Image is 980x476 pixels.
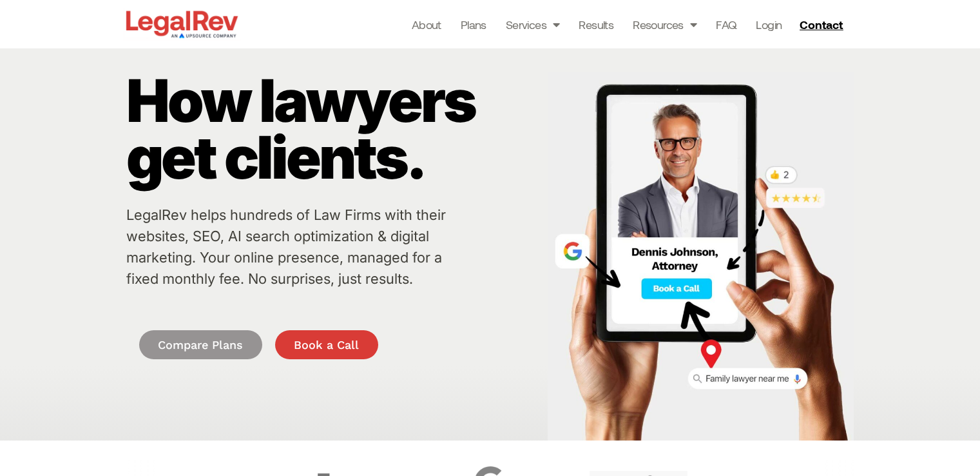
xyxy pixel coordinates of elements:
a: Login [756,15,782,34]
a: LegalRev helps hundreds of Law Firms with their websites, SEO, AI search optimization & digital m... [126,206,446,287]
a: Contact [794,14,851,35]
p: How lawyers get clients. [126,72,541,186]
nav: Menu [412,15,782,34]
a: Services [506,15,560,34]
a: Results [579,15,613,34]
span: Contact [800,19,843,30]
a: Plans [461,15,486,34]
span: Book a Call [294,339,359,351]
span: Compare Plans [158,339,243,351]
a: About [412,15,441,34]
a: Compare Plans [139,330,262,359]
a: Resources [633,15,697,34]
a: Book a Call [275,330,378,359]
a: FAQ [716,15,736,34]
